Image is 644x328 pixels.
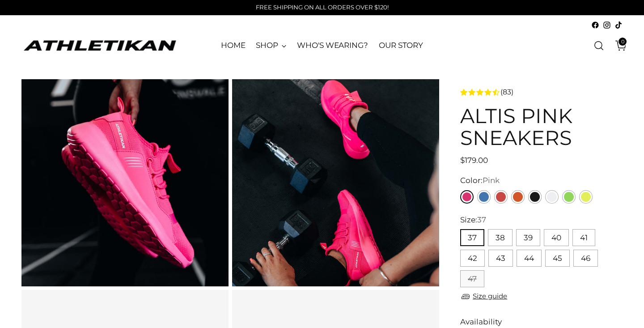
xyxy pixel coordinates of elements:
button: 43 [488,250,513,267]
img: ALTIS Pink Sneakers [232,79,439,286]
p: FREE SHIPPING ON ALL ORDERS OVER $120! [256,3,389,12]
a: Open cart modal [609,37,627,55]
h1: ALTIS Pink Sneakers [460,105,623,149]
span: Pink [483,176,500,185]
button: 46 [573,250,598,267]
span: 0 [619,38,627,46]
button: 44 [517,250,542,267]
a: Pink [460,190,474,204]
a: WHO'S WEARING? [297,36,368,55]
a: Open search modal [590,37,608,55]
a: Yellow [579,190,593,204]
span: 37 [477,215,486,224]
button: 42 [460,250,485,267]
span: Availability [460,316,502,328]
a: Red [494,190,508,204]
a: SHOP [256,36,286,55]
label: Size: [460,214,486,226]
button: 41 [572,229,595,246]
a: HOME [221,36,246,55]
button: 45 [545,250,570,267]
button: 38 [488,229,513,246]
a: Black [528,190,542,204]
button: 40 [544,229,569,246]
a: Orange [511,190,525,204]
span: (83) [500,87,513,98]
a: Blue [477,190,491,204]
img: ALTIS Pink Sneakers [21,79,229,286]
span: $179.00 [460,155,488,166]
a: White [545,190,559,204]
button: 37 [460,229,484,246]
a: Green [562,190,576,204]
button: 47 [460,270,484,287]
button: 39 [516,229,540,246]
a: 4.3 rating (83 votes) [460,86,623,98]
a: OUR STORY [379,36,423,55]
a: Size guide [460,291,507,302]
a: ATHLETIKAN [21,38,178,52]
label: Color: [460,175,500,187]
